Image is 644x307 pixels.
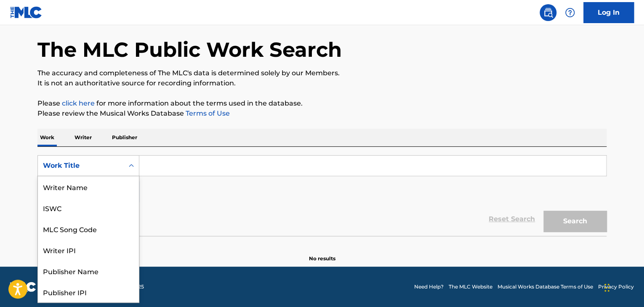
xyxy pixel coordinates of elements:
a: Public Search [540,4,556,21]
a: click here [62,99,95,107]
a: Need Help? [414,283,444,291]
div: Help [562,4,578,21]
a: Privacy Policy [598,283,634,291]
img: search [543,8,553,18]
img: logo [10,282,36,292]
a: Musical Works Database Terms of Use [498,283,593,291]
a: The MLC Website [449,283,492,291]
div: Drag [604,275,609,300]
p: No results [309,245,335,262]
div: Writer IPI [38,239,139,260]
p: Please review the Musical Works Database [37,109,607,119]
div: MLC Song Code [38,218,139,239]
p: The accuracy and completeness of The MLC's data is determined solely by our Members. [37,68,607,78]
img: help [565,8,575,18]
p: Please for more information about the terms used in the database. [37,98,607,109]
div: Writer Name [38,176,139,197]
div: Work Title [43,161,119,171]
img: MLC Logo [10,6,43,19]
form: Search Form [37,155,607,236]
a: Log In [583,2,634,23]
p: It is not an authoritative source for recording information. [37,78,607,88]
div: Publisher IPI [38,281,139,302]
p: Writer [72,129,94,146]
p: Work [37,129,57,146]
div: Publisher Name [38,260,139,281]
h1: The MLC Public Work Search [37,37,342,62]
p: Publisher [109,129,140,146]
a: Terms of Use [184,109,230,117]
div: ISWC [38,197,139,218]
iframe: Chat Widget [602,267,644,307]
